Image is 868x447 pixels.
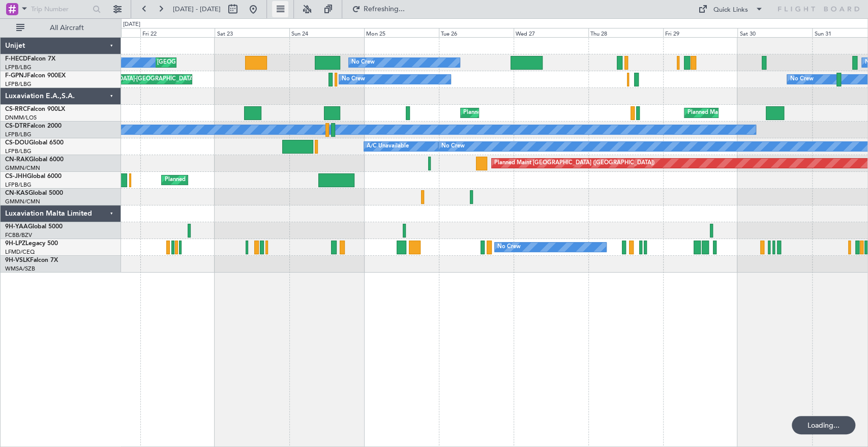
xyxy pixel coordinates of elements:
[5,131,32,138] a: LFPB/LBG
[5,231,32,239] a: FCBB/BZV
[5,106,27,112] span: CS-RRC
[5,140,29,146] span: CS-DOU
[5,73,27,79] span: F-GPNJ
[790,72,813,87] div: No Crew
[5,73,66,79] a: F-GPNJFalcon 900EX
[363,6,405,13] span: Refreshing...
[5,157,29,163] span: CN-RAK
[5,265,35,273] a: WMSA/SZB
[439,28,514,37] div: Tue 26
[5,164,40,172] a: GMMN/CMN
[26,24,107,32] span: All Aircraft
[11,20,110,36] button: All Aircraft
[5,190,28,196] span: CN-KAS
[5,257,30,263] span: 9H-VSLK
[347,1,408,17] button: Refreshing...
[713,5,748,15] div: Quick Links
[497,240,521,255] div: No Crew
[5,224,28,230] span: 9H-YAA
[5,123,62,129] a: CS-DTRFalcon 2000
[5,106,65,112] a: CS-RRCFalcon 900LX
[5,114,37,122] a: DNMM/LOS
[514,28,588,37] div: Wed 27
[441,139,465,154] div: No Crew
[5,140,64,146] a: CS-DOUGlobal 6500
[737,28,812,37] div: Sat 30
[5,257,58,263] a: 9H-VSLKFalcon 7X
[5,248,35,256] a: LFMD/CEQ
[5,80,32,88] a: LFPB/LBG
[687,105,847,121] div: Planned Maint [GEOGRAPHIC_DATA] ([GEOGRAPHIC_DATA])
[5,173,62,180] a: CS-JHHGlobal 6000
[5,147,32,155] a: LFPB/LBG
[5,198,40,205] a: GMMN/CMN
[5,56,55,62] a: F-HECDFalcon 7X
[588,28,663,37] div: Thu 28
[5,190,63,196] a: CN-KASGlobal 5000
[5,173,27,180] span: CS-JHH
[289,28,364,37] div: Sun 24
[31,2,89,17] input: Trip Number
[5,123,27,129] span: CS-DTR
[173,5,221,14] span: [DATE] - [DATE]
[463,105,623,121] div: Planned Maint [GEOGRAPHIC_DATA] ([GEOGRAPHIC_DATA])
[494,156,654,171] div: Planned Maint [GEOGRAPHIC_DATA] ([GEOGRAPHIC_DATA])
[215,28,289,37] div: Sat 23
[693,1,768,17] button: Quick Links
[5,224,63,230] a: 9H-YAAGlobal 5000
[123,20,140,29] div: [DATE]
[140,28,215,37] div: Fri 22
[367,139,409,154] div: A/C Unavailable
[792,416,855,434] div: Loading...
[5,181,32,189] a: LFPB/LBG
[342,72,365,87] div: No Crew
[5,241,58,247] a: 9H-LPZLegacy 500
[5,157,64,163] a: CN-RAKGlobal 6000
[5,56,27,62] span: F-HECD
[5,241,25,247] span: 9H-LPZ
[351,55,375,70] div: No Crew
[5,64,32,71] a: LFPB/LBG
[364,28,439,37] div: Mon 25
[164,172,324,188] div: Planned Maint [GEOGRAPHIC_DATA] ([GEOGRAPHIC_DATA])
[663,28,738,37] div: Fri 29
